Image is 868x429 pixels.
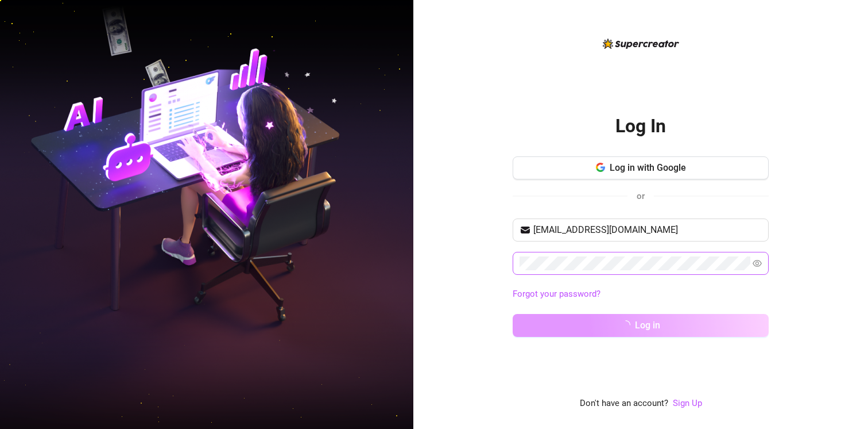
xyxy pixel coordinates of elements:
button: Log in [513,314,769,337]
span: Log in with Google [610,162,686,173]
span: eye [753,259,762,268]
a: Sign Up [673,397,702,411]
span: or [637,191,645,201]
span: Don't have an account? [580,397,668,411]
input: Your email [533,223,762,237]
span: loading [621,320,631,331]
img: logo-BBDzfeDw.svg [603,39,679,49]
a: Sign Up [673,398,702,408]
a: Forgot your password? [513,288,769,301]
h2: Log In [615,114,666,138]
span: Log in [635,320,660,331]
button: Log in with Google [513,156,769,179]
a: Forgot your password? [513,289,600,299]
